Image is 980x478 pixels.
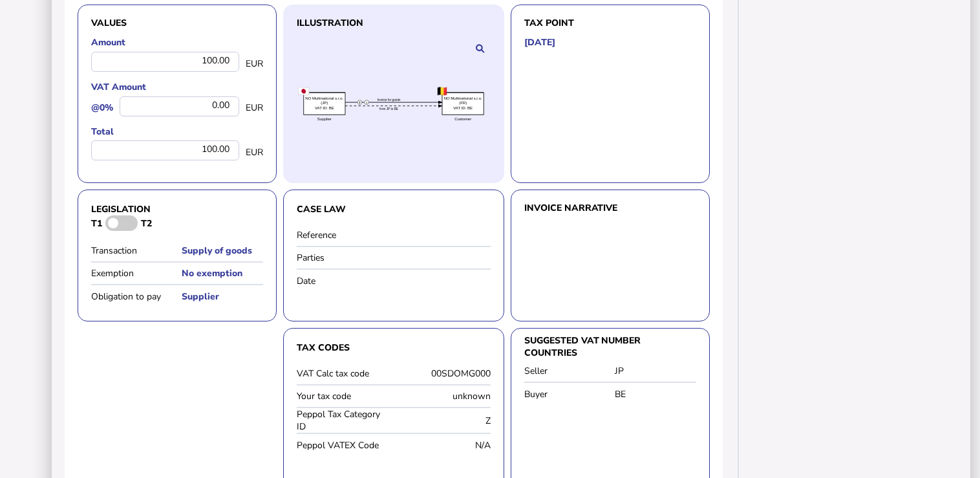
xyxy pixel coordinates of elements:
[246,146,263,158] span: EUR
[297,18,491,28] h3: Illustration
[246,58,263,70] span: EUR
[91,290,182,303] label: Obligation to pay
[359,101,361,105] text: T
[297,390,390,402] label: Your tax code
[379,108,398,111] textpath: from JP to BE
[91,125,263,138] label: Total
[91,267,182,279] label: Exemption
[297,342,491,354] h3: Tax Codes
[91,36,263,49] label: Amount
[120,96,239,116] div: 0.00
[141,217,152,230] label: T2
[397,439,491,451] div: N/A
[246,102,263,114] span: EUR
[454,117,471,121] text: Customer
[91,140,239,160] div: 100.00
[91,102,113,114] label: @0%
[524,342,696,351] h3: Suggested VAT number countries
[459,102,467,105] text: (FR)
[297,203,491,215] h3: Case law
[91,217,102,230] label: T1
[524,388,615,400] label: Buyer
[366,101,367,105] text: I
[615,388,696,400] div: BE
[297,367,390,380] label: VAT Calc tax code
[91,81,263,93] label: VAT Amount
[182,244,263,257] h5: Supply of goods
[524,36,555,49] h5: [DATE]
[91,52,239,72] div: 100.00
[321,102,328,105] text: (JP)
[182,267,263,279] h5: No exemption
[315,106,334,110] text: VAT ID: BE
[524,365,615,377] label: Seller
[182,290,263,303] h5: Supplier
[377,99,401,102] textpath: Invoice for goods
[524,203,696,213] h3: Invoice narrative
[453,106,473,110] text: VAT ID: BE
[615,365,696,377] div: JP
[317,117,332,121] text: Supplier
[91,244,182,257] label: Transaction
[297,439,390,451] label: Peppol VATEX Code
[397,415,491,427] div: Z
[524,18,696,28] h3: Tax point
[305,97,343,101] text: NO Multinational s.r.o.
[397,367,491,380] div: 00SDOMG000
[397,390,491,402] div: unknown
[91,203,263,231] h3: Legislation
[91,18,263,28] h3: Values
[297,275,387,287] label: Date
[297,252,387,264] label: Parties
[297,408,390,433] label: Peppol Tax Category ID
[444,97,482,101] text: NO Multinational s.r.o.
[297,229,387,241] label: Reference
